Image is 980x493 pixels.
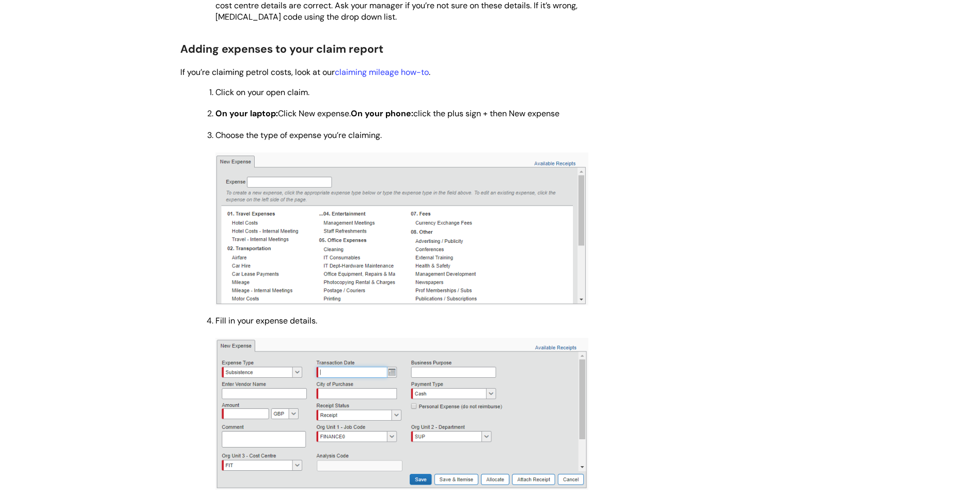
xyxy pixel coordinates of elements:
[180,67,430,78] span: If you’re claiming petrol costs, look at our .
[215,315,317,326] span: Fill in your expense details.
[335,67,429,78] a: claiming mileage how-to
[215,130,382,141] span: Choose the type of expense you’re claiming.
[180,42,383,56] span: Adding expenses to your claim report
[215,108,559,119] span: Click New expense. click the plus sign + then New expense
[351,108,413,119] strong: On your phone:
[215,152,588,305] img: nTu0jTRLZldWcgqMxH0ZpdYWvwk23ikD7w.png
[215,338,588,490] img: kBpAL9Mm73fYAgvFsU5x6LaNE8ogcUthug.png
[215,108,278,119] strong: On your laptop:
[215,87,309,98] span: Click on your open claim.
